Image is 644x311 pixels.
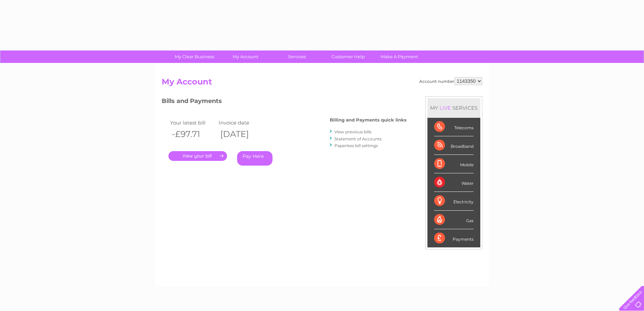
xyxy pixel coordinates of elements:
[167,50,222,63] a: My Clear Business
[434,211,474,229] div: Gas
[434,155,474,173] div: Mobile
[320,50,376,63] a: Customer Help
[168,118,217,127] td: Your latest bill
[218,50,273,63] a: My Account
[217,127,265,141] th: [DATE]
[419,77,482,85] div: Account number
[334,143,378,148] a: Paperless bill settings
[162,77,482,90] h2: My Account
[162,96,407,108] h3: Bills and Payments
[217,118,265,127] td: Invoice date
[372,50,427,63] a: Make A Payment
[427,98,480,117] div: MY SERVICES
[434,229,474,247] div: Payments
[438,105,452,111] div: LIVE
[334,129,372,134] a: View previous bills
[237,151,272,166] a: Pay Here
[434,118,474,136] div: Telecoms
[434,173,474,192] div: Water
[434,136,474,155] div: Broadband
[168,127,217,141] th: -£97.71
[168,151,227,161] a: .
[330,117,407,123] h4: Billing and Payments quick links
[269,50,325,63] a: Services
[434,192,474,210] div: Electricity
[334,136,382,141] a: Statement of Accounts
